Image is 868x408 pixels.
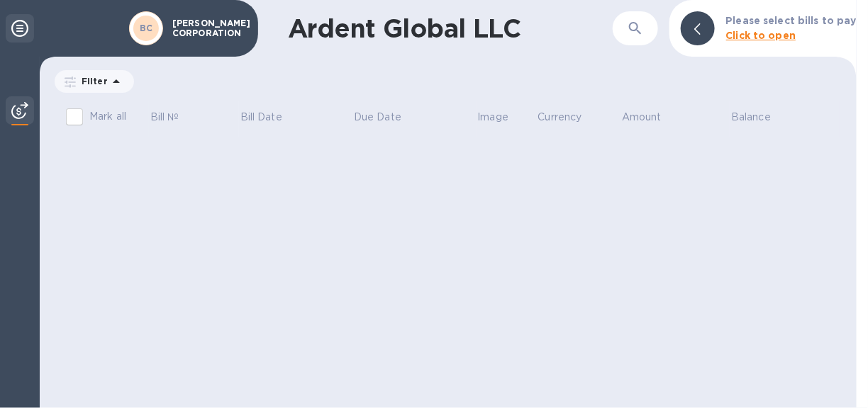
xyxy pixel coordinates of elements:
span: Due Date [354,110,420,125]
b: Click to open [726,30,796,41]
span: Bill № [150,110,198,125]
b: Please select bills to pay [726,15,857,26]
p: Mark all [89,109,126,124]
span: Balance [731,110,789,125]
p: Bill Date [240,110,282,125]
p: Amount [622,110,662,125]
span: Bill Date [240,110,301,125]
p: Bill № [150,110,179,125]
p: Filter [76,75,108,87]
p: Due Date [354,110,401,125]
p: Currency [538,110,582,125]
h1: Ardent Global LLC [288,13,613,43]
span: Amount [622,110,680,125]
p: Balance [731,110,771,125]
p: [PERSON_NAME] CORPORATION [172,18,243,38]
p: Image [478,110,509,125]
b: BC [140,23,153,33]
